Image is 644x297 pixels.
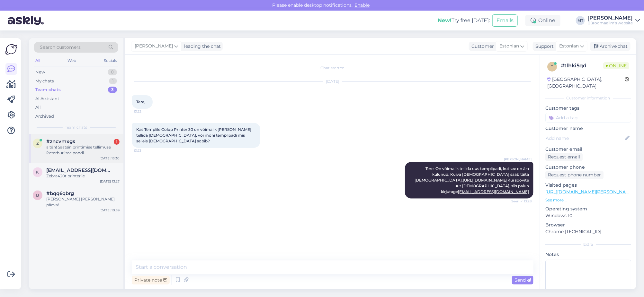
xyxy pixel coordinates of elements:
span: z [36,141,39,146]
span: Team chats [65,124,87,130]
img: Askly Logo [5,43,17,55]
div: Customer information [545,95,631,101]
button: Emails [492,14,518,27]
div: Chat started [132,65,533,71]
div: 0 [108,69,117,75]
span: Search customers [40,44,81,51]
p: Chrome [TECHNICAL_ID] [545,228,631,235]
span: Estonian [559,43,579,50]
div: [DATE] 13:30 [100,156,120,161]
span: [PERSON_NAME] [504,157,532,162]
a: [PERSON_NAME]Büroomaailm's website [587,15,640,26]
span: Kas Templile Colop Printer 30 on võimalik [PERSON_NAME] tellida [DEMOGRAPHIC_DATA], või mõni temp... [136,127,252,143]
a: [EMAIL_ADDRESS][DOMAIN_NAME] [458,189,529,194]
div: 3 [108,87,117,93]
div: leading the chat [182,43,221,50]
div: [DATE] 13:27 [100,179,120,184]
span: #bqq6qbrg [46,191,74,196]
div: Büroomaailm's website [587,21,633,26]
div: Archived [35,113,54,120]
span: b [36,193,39,198]
div: [PERSON_NAME] [PERSON_NAME] päeva! [46,196,120,208]
b: New! [438,17,452,23]
div: My chats [35,78,54,84]
div: MT [576,16,585,25]
div: Try free [DATE]: [438,17,490,24]
div: # tlhki5qd [561,62,603,70]
div: All [34,56,41,65]
div: Team chats [35,87,61,93]
div: [DATE] 10:59 [100,208,120,213]
input: Add name [546,135,624,142]
span: k [36,170,39,174]
div: New [35,69,45,75]
div: Private note [132,276,170,284]
span: [PERSON_NAME] [135,43,173,50]
span: Seen ✓ 13:28 [507,199,532,204]
p: Windows 10 [545,212,631,219]
span: Estonian [499,43,519,50]
span: Enable [353,2,372,8]
div: All [35,104,41,111]
div: Request email [545,153,583,161]
p: Notes [545,251,631,258]
div: Online [525,15,560,26]
p: Browser [545,222,631,228]
p: Visited pages [545,182,631,189]
a: [URL][DOMAIN_NAME] [463,178,507,182]
p: Customer phone [545,164,631,171]
span: Tere. On võimalik tellida uus templipadi, kui see on ära kulunud. Kuiva [DEMOGRAPHIC_DATA] saab t... [415,166,530,194]
span: kylli@matti.ee [46,167,113,173]
span: Tere, [136,99,145,104]
div: 1 [114,139,120,145]
div: 1 [109,78,117,84]
div: AI Assistant [35,96,59,102]
span: Online [603,62,629,69]
div: [DATE] [132,79,533,84]
span: #zncvmxgs [46,139,75,144]
span: t [551,64,553,69]
div: Request phone number [545,171,604,179]
p: Customer name [545,125,631,132]
p: Operating system [545,206,631,212]
div: Support [533,43,554,50]
div: Socials [103,56,118,65]
a: [URL][DOMAIN_NAME][PERSON_NAME] [545,189,634,195]
input: Add a tag [545,113,631,123]
span: Send [514,277,531,283]
div: [PERSON_NAME] [587,15,633,21]
div: Extra [545,242,631,247]
span: 13:22 [134,109,158,114]
div: Archive chat [590,42,631,51]
div: aitäh! Saatsin printimise tellimuse Peterburi tee poodi. [46,144,120,156]
div: Zebra420t printerile [46,173,120,179]
p: Customer tags [545,105,631,112]
div: Customer [469,43,494,50]
div: Web [67,56,78,65]
p: See more ... [545,197,631,203]
span: 13:23 [134,148,158,153]
div: [GEOGRAPHIC_DATA], [GEOGRAPHIC_DATA] [547,76,625,89]
p: Customer email [545,146,631,153]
